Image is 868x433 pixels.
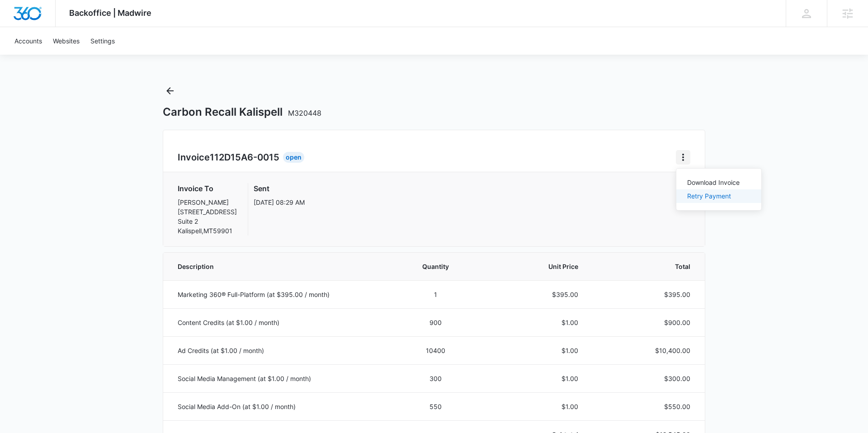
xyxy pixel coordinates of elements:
button: Back [163,84,177,98]
td: 1 [389,280,481,308]
div: Open [283,152,304,163]
span: Description [178,262,378,271]
a: Settings [85,27,120,55]
p: $10,400.00 [600,346,690,355]
h2: Invoice [178,151,283,164]
p: $300.00 [600,374,690,383]
a: Websites [47,27,85,55]
p: $395.00 [600,290,690,299]
p: [DATE] 08:29 AM [254,198,305,207]
p: $1.00 [492,402,578,411]
h3: Sent [254,183,305,194]
p: Ad Credits (at $1.00 / month) [178,346,378,355]
a: Accounts [9,27,47,55]
div: Retry Payment [687,193,740,199]
span: Quantity [400,262,471,271]
h3: Invoice To [178,183,237,194]
h1: Carbon Recall Kalispell [163,105,321,119]
p: Marketing 360® Full-Platform (at $395.00 / month) [178,290,378,299]
p: $900.00 [600,318,690,327]
a: Download Invoice [687,179,740,186]
p: Social Media Management (at $1.00 / month) [178,374,378,383]
p: $1.00 [492,374,578,383]
button: Retry Payment [676,189,761,203]
p: Content Credits (at $1.00 / month) [178,318,378,327]
p: $1.00 [492,346,578,355]
button: Download Invoice [676,176,761,189]
p: Social Media Add-On (at $1.00 / month) [178,402,378,411]
p: [PERSON_NAME] [STREET_ADDRESS] Suite 2 Kalispell , MT 59901 [178,198,237,235]
p: $550.00 [600,402,690,411]
td: 10400 [389,336,481,364]
td: 300 [389,364,481,392]
span: Total [600,262,690,271]
td: 900 [389,308,481,336]
span: M320448 [288,108,321,118]
span: 112D15A6-0015 [210,152,279,163]
span: Backoffice | Madwire [69,8,151,18]
span: Unit Price [492,262,578,271]
p: $1.00 [492,318,578,327]
td: 550 [389,392,481,420]
p: $395.00 [492,290,578,299]
button: Home [676,150,690,165]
